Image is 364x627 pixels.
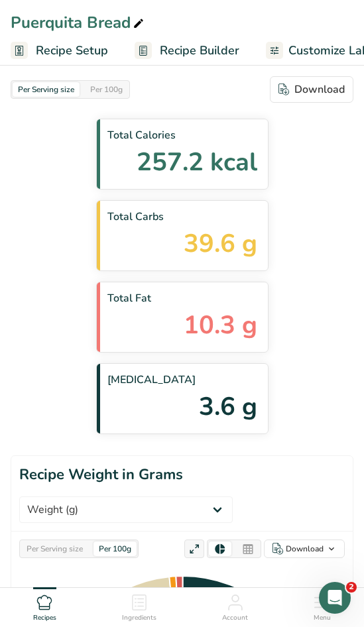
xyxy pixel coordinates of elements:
[270,76,353,103] button: Download
[264,540,345,558] button: Download
[107,290,257,306] span: Total Fat
[107,127,257,143] span: Total Calories
[107,209,257,225] span: Total Carbs
[13,82,80,97] div: Per Serving size
[314,613,331,623] span: Menu
[137,143,257,181] span: 257.2 kcal
[21,541,88,556] div: Per Serving size
[135,36,239,66] a: Recipe Builder
[19,464,183,486] h1: Recipe Weight in Grams
[33,588,56,624] a: Recipes
[278,82,345,97] div: Download
[286,543,324,555] div: Download
[122,613,156,623] span: Ingredients
[184,225,257,262] span: 39.6 g
[11,11,147,34] div: Puerquita Bread
[184,306,257,344] span: 10.3 g
[160,42,239,60] span: Recipe Builder
[222,613,248,623] span: Account
[33,613,56,623] span: Recipes
[222,588,248,624] a: Account
[107,372,257,388] span: [MEDICAL_DATA]
[85,82,128,97] div: Per 100g
[11,36,108,66] a: Recipe Setup
[93,541,137,556] div: Per 100g
[199,388,257,426] span: 3.6 g
[36,42,108,60] span: Recipe Setup
[346,582,357,593] span: 2
[122,588,156,624] a: Ingredients
[319,582,351,614] iframe: Intercom live chat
